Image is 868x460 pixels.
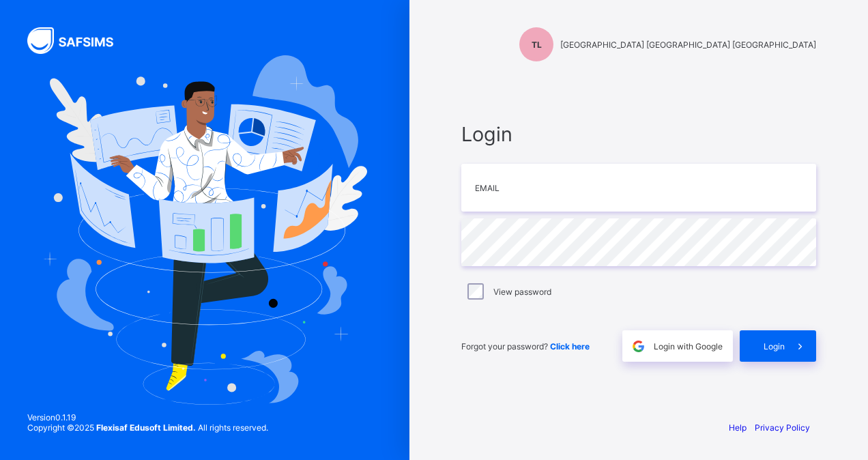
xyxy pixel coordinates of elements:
[27,27,130,54] img: SAFSIMS Logo
[654,341,723,351] span: Login with Google
[755,422,810,433] a: Privacy Policy
[764,341,785,351] span: Login
[631,339,646,354] img: google.396cfc9801f0270233282035f929180a.svg
[550,341,590,351] a: Click here
[560,40,816,50] span: [GEOGRAPHIC_DATA] [GEOGRAPHIC_DATA] [GEOGRAPHIC_DATA]
[493,287,551,297] label: View password
[96,422,196,433] strong: Flexisaf Edusoft Limited.
[461,341,590,351] span: Forgot your password?
[42,55,367,405] img: Hero Image
[729,422,747,433] a: Help
[27,412,268,422] span: Version 0.1.19
[532,40,542,50] span: TL
[27,422,268,433] span: Copyright © 2025 All rights reserved.
[461,122,816,146] span: Login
